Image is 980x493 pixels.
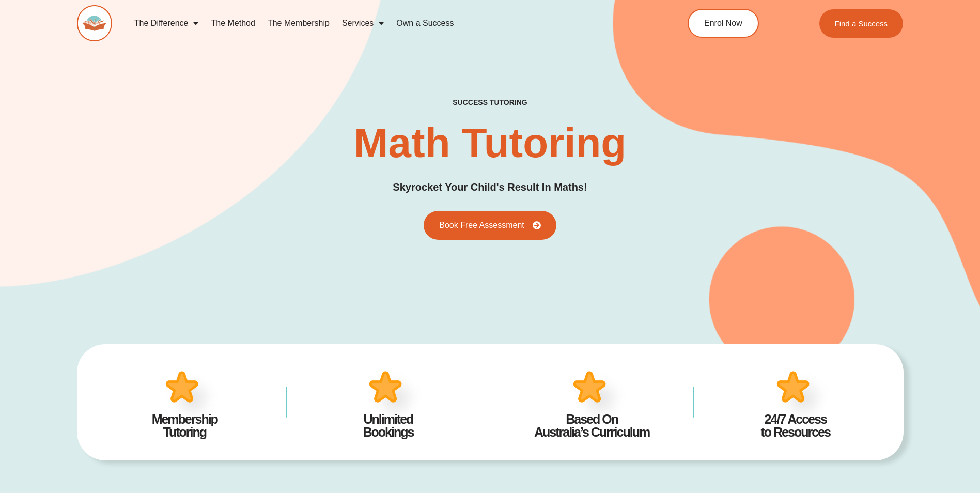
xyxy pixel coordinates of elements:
a: Find a Success [819,9,904,38]
h4: Membership Tutoring [99,413,271,439]
a: Book Free Assessment [424,211,556,240]
span: Find a Success [835,20,888,27]
a: Services [336,11,390,35]
a: Enrol Now [688,9,759,38]
h2: Math Tutoring [354,122,626,164]
a: Own a Success [390,11,460,35]
h4: Unlimited Bookings [302,413,475,439]
span: Book Free Assessment [439,221,524,229]
a: The Membership [261,11,336,35]
a: The Difference [128,11,205,35]
nav: Menu [128,11,641,35]
h3: Skyrocket Your Child's Result In Maths! [393,179,587,195]
h4: Based On Australia’s Curriculum [506,413,678,439]
h4: 24/7 Access to Resources [709,413,882,439]
h4: success tutoring [453,98,527,107]
iframe: Chat Widget [928,443,980,493]
span: Enrol Now [704,19,742,27]
a: The Method [205,11,261,35]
